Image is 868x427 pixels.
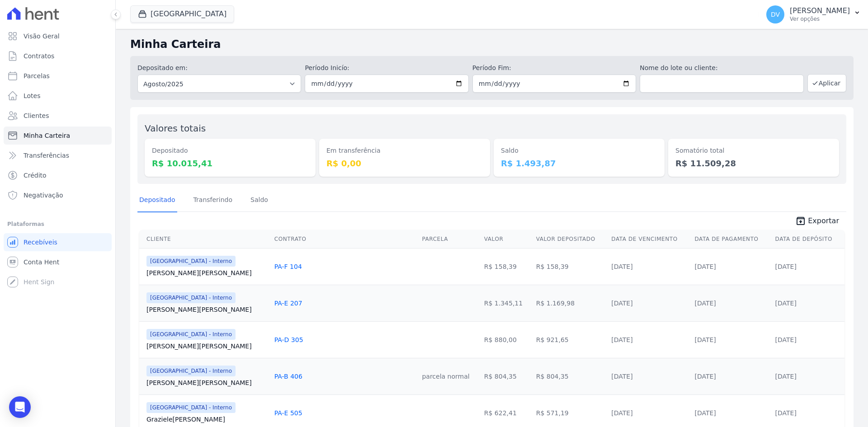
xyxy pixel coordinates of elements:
a: Transferências [4,146,112,164]
p: [PERSON_NAME] [790,6,850,15]
a: Recebíveis [4,233,112,251]
th: Parcela [418,230,480,249]
dt: Somatório total [675,146,832,155]
dt: Depositado [152,146,308,155]
a: [DATE] [611,300,632,307]
a: Clientes [4,107,112,125]
span: Visão Geral [24,32,60,41]
a: Minha Carteira [4,127,112,145]
label: Período Inicío: [305,63,468,73]
span: Recebíveis [24,238,57,247]
a: [DATE] [775,409,797,417]
dd: R$ 11.509,28 [675,157,832,169]
td: R$ 1.345,11 [481,285,533,321]
a: [DATE] [694,263,716,270]
span: Parcelas [24,71,50,80]
a: [DATE] [611,373,632,380]
i: unarchive [795,216,806,226]
a: [DATE] [611,409,632,417]
span: Clientes [24,111,49,120]
td: R$ 921,65 [533,321,608,358]
span: [GEOGRAPHIC_DATA] - Interno [146,292,236,303]
span: [GEOGRAPHIC_DATA] - Interno [146,256,236,267]
dd: R$ 0,00 [326,157,483,169]
a: [DATE] [775,263,797,270]
a: [DATE] [611,336,632,343]
span: Negativação [24,191,63,200]
span: [GEOGRAPHIC_DATA] - Interno [146,402,236,413]
span: Exportar [808,216,839,226]
a: Lotes [4,87,112,105]
span: Minha Carteira [24,131,70,140]
th: Valor [481,230,533,249]
th: Valor Depositado [533,230,608,249]
a: parcela normal [422,373,469,380]
button: [GEOGRAPHIC_DATA] [130,5,234,23]
a: Graziele[PERSON_NAME] [146,415,267,424]
th: Contrato [271,230,419,249]
a: PA-B 406 [274,373,302,380]
dt: Em transferência [326,146,483,155]
a: PA-E 505 [274,409,302,417]
label: Período Fim: [472,63,636,73]
dd: R$ 10.015,41 [152,157,308,169]
label: Nome do lote ou cliente: [640,63,803,73]
dt: Saldo [501,146,657,155]
a: [PERSON_NAME][PERSON_NAME] [146,378,267,387]
span: Crédito [24,171,47,180]
a: [DATE] [694,300,716,307]
td: R$ 804,35 [533,358,608,394]
a: Negativação [4,186,112,204]
div: Open Intercom Messenger [9,396,31,418]
td: R$ 880,00 [481,321,533,358]
a: Parcelas [4,67,112,85]
a: Contratos [4,47,112,65]
div: Plataformas [7,219,108,230]
th: Data de Depósito [772,230,844,249]
a: Saldo [249,189,270,212]
th: Data de Vencimento [608,230,691,249]
a: [PERSON_NAME][PERSON_NAME] [146,305,267,314]
span: Transferências [24,151,69,160]
span: DV [771,11,780,18]
a: [DATE] [775,373,797,380]
td: R$ 804,35 [481,358,533,394]
a: Depositado [137,189,177,212]
td: R$ 1.169,98 [533,285,608,321]
h2: Minha Carteira [130,36,854,52]
a: unarchive Exportar [788,216,846,228]
span: [GEOGRAPHIC_DATA] - Interno [146,329,236,340]
a: PA-E 207 [274,300,302,307]
a: [DATE] [694,336,716,343]
a: Conta Hent [4,253,112,271]
th: Cliente [139,230,271,249]
span: [GEOGRAPHIC_DATA] - Interno [146,366,236,376]
a: Crédito [4,166,112,184]
a: [DATE] [775,300,797,307]
p: Ver opções [790,15,850,23]
label: Depositado em: [137,64,188,71]
a: [DATE] [694,373,716,380]
button: Aplicar [807,74,846,92]
span: Lotes [24,91,41,100]
td: R$ 158,39 [533,248,608,285]
a: PA-D 305 [274,336,303,343]
th: Data de Pagamento [691,230,771,249]
a: [DATE] [611,263,632,270]
span: Contratos [24,52,54,61]
a: Visão Geral [4,27,112,45]
label: Valores totais [145,123,206,134]
a: [DATE] [694,409,716,417]
a: PA-F 104 [274,263,302,270]
a: Transferindo [192,189,235,212]
button: DV [PERSON_NAME] Ver opções [759,2,868,27]
a: [PERSON_NAME][PERSON_NAME] [146,268,267,277]
dd: R$ 1.493,87 [501,157,657,169]
span: Conta Hent [24,258,59,267]
a: [PERSON_NAME][PERSON_NAME] [146,342,267,351]
td: R$ 158,39 [481,248,533,285]
a: [DATE] [775,336,797,343]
